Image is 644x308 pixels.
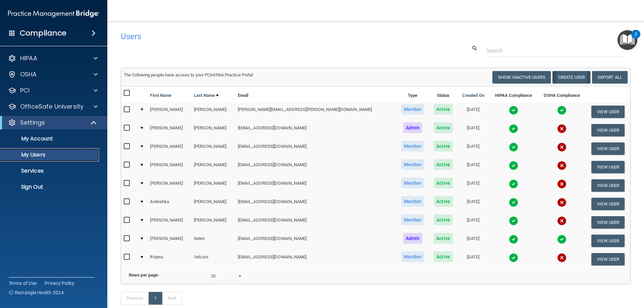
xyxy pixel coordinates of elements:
span: Admin [403,233,423,244]
img: tick.e7d51cea.svg [509,161,518,170]
span: Active [434,122,453,133]
p: My Users [4,151,96,158]
span: Member [401,178,425,188]
h4: Compliance [20,28,66,38]
button: View User [591,216,625,229]
td: [EMAIL_ADDRESS][DOMAIN_NAME] [235,232,396,250]
td: [PERSON_NAME] [147,232,191,250]
td: [DATE] [457,139,489,158]
button: View User [591,198,625,210]
td: [PERSON_NAME] [191,176,235,195]
a: Export All [592,71,628,83]
button: View User [591,253,625,265]
td: [DATE] [457,103,489,121]
button: Open Resource Center, 2 new notifications [618,30,637,50]
img: tick.e7d51cea.svg [509,235,518,244]
td: [PERSON_NAME] [147,213,191,232]
a: OfficeSafe University [8,103,98,111]
button: Create User [552,71,590,83]
span: Member [401,104,425,115]
a: Privacy Policy [45,280,75,287]
td: [PERSON_NAME][EMAIL_ADDRESS][PERSON_NAME][DOMAIN_NAME] [235,103,396,121]
td: [DATE] [457,195,489,213]
a: HIPAA [8,54,98,62]
img: tick.e7d51cea.svg [509,179,518,189]
td: [DATE] [457,121,489,139]
span: Member [401,251,425,262]
td: [EMAIL_ADDRESS][DOMAIN_NAME] [235,158,396,176]
span: Active [434,141,453,151]
button: View User [591,161,625,173]
th: Email [235,86,396,103]
td: [PERSON_NAME] [147,158,191,176]
td: [PERSON_NAME] [147,176,191,195]
th: Type [396,86,429,103]
button: View User [591,124,625,136]
td: [PERSON_NAME] [191,213,235,232]
p: Services [4,168,96,174]
p: Settings [20,119,45,127]
h4: Users [121,32,414,41]
img: tick.e7d51cea.svg [509,124,518,133]
td: [PERSON_NAME] [147,121,191,139]
span: Admin [403,122,423,133]
a: First Name [150,91,171,100]
img: tick.e7d51cea.svg [557,235,567,244]
img: PMB logo [8,7,99,20]
td: [EMAIL_ADDRESS][DOMAIN_NAME] [235,176,396,195]
span: Active [434,104,453,115]
span: Member [401,141,425,151]
span: Member [401,196,425,207]
span: Member [401,159,425,170]
button: View User [591,106,625,118]
p: HIPAA [20,54,37,62]
td: [EMAIL_ADDRESS][DOMAIN_NAME] [235,213,396,232]
td: [EMAIL_ADDRESS][DOMAIN_NAME] [235,250,396,268]
p: PCI [20,86,30,95]
a: OSHA [8,70,98,78]
img: cross.ca9f0e7f.svg [557,161,567,170]
img: cross.ca9f0e7f.svg [557,198,567,207]
td: Velcani [191,250,235,268]
span: Member [401,214,425,225]
img: cross.ca9f0e7f.svg [557,142,567,152]
a: Previous [121,292,149,305]
img: cross.ca9f0e7f.svg [557,216,567,226]
span: Active [434,233,453,244]
td: [EMAIL_ADDRESS][DOMAIN_NAME] [235,195,396,213]
a: PCI [8,86,98,95]
td: [DATE] [457,250,489,268]
p: OfficeSafe University [20,103,84,111]
td: [DATE] [457,232,489,250]
span: Ⓒ Rectangle Health 2024 [9,289,64,296]
a: Next [162,292,182,305]
button: View User [591,235,625,247]
img: tick.e7d51cea.svg [557,106,567,115]
span: Active [434,178,453,188]
img: tick.e7d51cea.svg [509,106,518,115]
td: [DATE] [457,158,489,176]
p: Sign Out [4,184,96,190]
img: cross.ca9f0e7f.svg [557,124,567,133]
a: Created On [462,91,484,100]
img: tick.e7d51cea.svg [509,253,518,262]
img: cross.ca9f0e7f.svg [557,179,567,189]
p: OSHA [20,70,37,78]
span: Active [434,159,453,170]
td: [DATE] [457,176,489,195]
img: tick.e7d51cea.svg [509,142,518,152]
span: The following people have access to your PCIHIPAA Practice Portal [124,72,253,77]
span: Active [434,214,453,225]
p: My Account [4,135,96,142]
td: [PERSON_NAME] [191,121,235,139]
td: [PERSON_NAME] [191,195,235,213]
a: Settings [8,119,97,127]
td: [PERSON_NAME] [147,139,191,158]
span: Active [434,196,453,207]
button: View User [591,142,625,155]
img: tick.e7d51cea.svg [509,198,518,207]
td: Rivjera [147,250,191,268]
button: Show Inactive Users [492,71,551,83]
th: HIPAA Compliance [489,86,538,103]
img: cross.ca9f0e7f.svg [557,253,567,262]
